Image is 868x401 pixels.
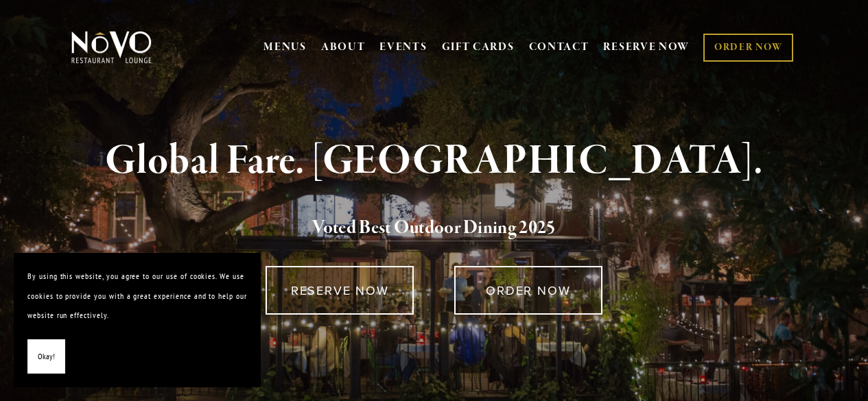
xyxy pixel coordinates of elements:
a: CONTACT [529,34,589,60]
a: GIFT CARDS [442,34,515,60]
a: MENUS [263,40,307,54]
a: ORDER NOW [454,266,602,315]
p: By using this website, you agree to our use of cookies. We use cookies to provide you with a grea... [27,267,247,326]
span: Okay! [38,347,55,367]
img: Novo Restaurant &amp; Lounge [69,30,154,64]
section: Cookie banner [14,253,261,387]
a: ORDER NOW [703,34,793,62]
a: RESERVE NOW [266,266,414,315]
strong: Global Fare. [GEOGRAPHIC_DATA]. [105,135,763,187]
button: Okay! [27,339,65,374]
h2: 5 [91,214,777,243]
a: EVENTS [379,40,427,54]
a: Voted Best Outdoor Dining 202 [312,216,546,242]
a: RESERVE NOW [603,34,690,60]
a: ABOUT [321,40,366,54]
